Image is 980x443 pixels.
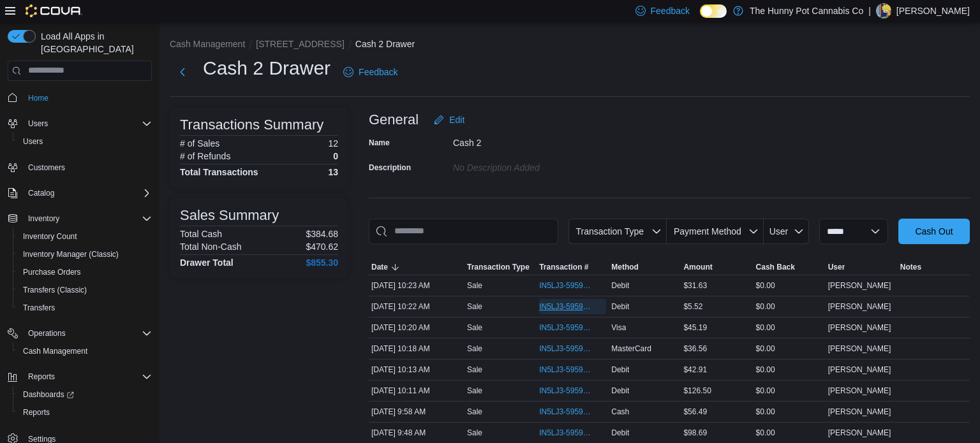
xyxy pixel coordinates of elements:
[369,259,464,275] button: Date
[18,247,124,262] a: Inventory Manager (Classic)
[23,91,54,106] a: Home
[13,342,157,360] button: Cash Management
[898,259,970,275] button: Notes
[369,362,464,377] div: [DATE] 10:13 AM
[23,159,152,175] span: Customers
[539,262,588,272] span: Transaction #
[338,59,403,85] a: Feedback
[651,4,690,17] span: Feedback
[539,362,606,377] button: IN5LJ3-5959217
[828,323,891,333] span: [PERSON_NAME]
[683,301,702,312] span: $5.52
[13,299,157,317] button: Transfers
[18,300,152,316] span: Transfers
[13,281,157,299] button: Transfers (Classic)
[23,285,87,295] span: Transfers (Classic)
[3,158,157,177] button: Customers
[18,405,55,420] a: Reports
[28,119,48,129] span: Users
[13,263,157,281] button: Purchase Orders
[539,386,593,396] span: IN5LJ3-5959210
[667,219,764,244] button: Payment Method
[18,387,152,402] span: Dashboards
[609,259,681,275] button: Method
[23,90,152,106] span: Home
[539,428,593,438] span: IN5LJ3-5959113
[203,55,330,81] h1: Cash 2 Drawer
[3,210,157,228] button: Inventory
[674,226,741,236] span: Payment Method
[180,258,234,268] h4: Drawer Total
[23,136,43,147] span: Users
[828,428,891,438] span: [PERSON_NAME]
[369,320,464,335] div: [DATE] 10:20 AM
[3,324,157,342] button: Operations
[754,425,826,440] div: $0.00
[359,66,397,78] span: Feedback
[28,188,54,198] span: Catalog
[18,344,152,359] span: Cash Management
[754,383,826,398] div: $0.00
[18,229,152,244] span: Inventory Count
[23,185,59,201] button: Catalog
[23,116,53,131] button: Users
[180,117,323,133] h3: Transactions Summary
[449,113,464,126] span: Edit
[28,93,48,103] span: Home
[611,323,626,333] span: Visa
[611,280,629,291] span: Debit
[467,262,530,272] span: Transaction Type
[180,151,230,161] h6: # of Refunds
[180,167,258,177] h4: Total Transactions
[754,404,826,419] div: $0.00
[467,344,482,354] p: Sale
[256,39,344,49] button: [STREET_ADDRESS]
[467,301,482,312] p: Sale
[828,386,891,396] span: [PERSON_NAME]
[467,365,482,375] p: Sale
[23,369,152,384] span: Reports
[429,107,470,133] button: Edit
[23,211,152,226] span: Inventory
[539,320,606,335] button: IN5LJ3-5959251
[828,262,845,272] span: User
[828,344,891,354] span: [PERSON_NAME]
[23,326,71,341] button: Operations
[369,112,419,127] h3: General
[3,184,157,202] button: Catalog
[868,3,871,18] p: |
[23,303,55,313] span: Transfers
[28,372,55,382] span: Reports
[611,344,651,354] span: MasterCard
[611,407,629,417] span: Cash
[539,341,606,356] button: IN5LJ3-5959243
[683,428,707,438] span: $98.69
[23,389,74,400] span: Dashboards
[18,229,82,244] a: Inventory Count
[611,301,629,312] span: Debit
[683,280,707,291] span: $31.63
[539,280,593,291] span: IN5LJ3-5959269
[683,323,707,333] span: $45.19
[467,428,482,438] p: Sale
[611,365,629,375] span: Debit
[369,341,464,356] div: [DATE] 10:18 AM
[18,300,60,316] a: Transfers
[18,134,152,149] span: Users
[700,18,701,18] span: Dark Mode
[683,365,707,375] span: $42.91
[23,346,87,356] span: Cash Management
[539,407,593,417] span: IN5LJ3-5959152
[539,278,606,293] button: IN5LJ3-5959269
[23,407,50,418] span: Reports
[18,265,86,280] a: Purchase Orders
[467,386,482,396] p: Sale
[369,425,464,440] div: [DATE] 9:48 AM
[896,3,970,18] p: [PERSON_NAME]
[611,262,639,272] span: Method
[180,138,219,149] h6: # of Sales
[611,386,629,396] span: Debit
[328,167,338,177] h4: 13
[23,326,152,341] span: Operations
[754,362,826,377] div: $0.00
